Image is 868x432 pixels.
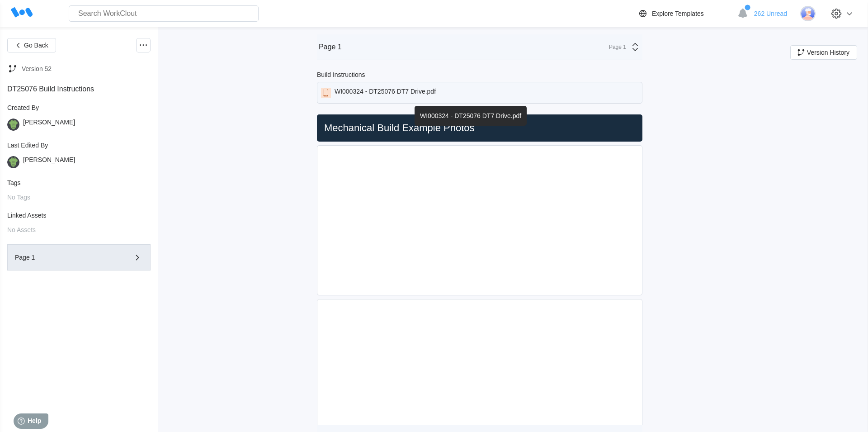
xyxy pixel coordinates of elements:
img: gator.png [7,156,19,168]
div: [PERSON_NAME] [23,156,75,168]
div: [PERSON_NAME] [23,119,75,131]
img: Screenshot2024-11-22132739.jpg [334,146,625,384]
span: Go Back [24,42,48,48]
div: Created By [7,104,151,111]
div: Version 52 [22,65,52,72]
div: Page 1 [15,254,117,261]
div: No Tags [7,194,151,201]
div: Tags [7,179,151,186]
div: WI000324 - DT25076 DT7 Drive.pdf [335,88,436,98]
span: Version History [807,49,849,56]
div: DT25076 Build Instructions [7,85,151,93]
div: Last Edited By [7,142,151,149]
img: user-3.png [800,6,816,21]
div: Page 1 [604,44,626,50]
button: Go Back [7,38,56,52]
button: Page 1 [7,244,151,271]
img: gator.png [7,119,19,131]
span: 262 Unread [754,10,787,17]
a: Explore Templates [637,8,733,19]
div: No Assets [7,226,151,233]
div: WI000324 - DT25076 DT7 Drive.pdf [415,106,527,126]
input: Search WorkClout [69,5,259,22]
div: Page 1 [319,43,342,51]
div: Explore Templates [652,10,704,17]
h2: Mechanical Build Example Photos [321,122,639,134]
button: Version History [790,45,857,60]
div: Build Instructions [317,71,365,78]
div: Linked Assets [7,212,151,219]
